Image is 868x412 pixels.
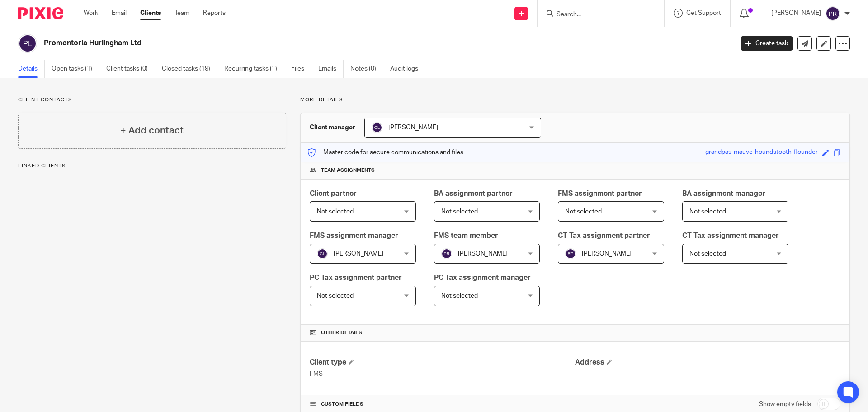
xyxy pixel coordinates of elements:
a: Files [291,60,311,78]
span: CT Tax assignment partner [558,232,650,239]
img: svg%3E [826,6,840,21]
a: Closed tasks (19) [162,60,217,78]
span: PC Tax assignment manager [434,274,531,281]
p: [PERSON_NAME] [771,9,821,18]
a: Emails [318,60,344,78]
a: Details [18,60,45,78]
a: Create task [741,36,793,51]
span: [PERSON_NAME] [334,251,383,257]
span: [PERSON_NAME] [458,251,508,257]
img: svg%3E [565,248,576,259]
span: Team assignments [321,167,375,174]
div: grandpas-mauve-houndstooth-flounder [705,147,818,158]
h4: CUSTOM FIELDS [310,401,575,408]
a: Audit logs [390,60,425,78]
span: PC Tax assignment partner [310,274,402,281]
a: Client tasks (0) [106,60,155,78]
a: Team [175,9,189,18]
span: CT Tax assignment manager [682,232,779,239]
span: [PERSON_NAME] [582,251,632,257]
img: Pixie [18,7,63,19]
span: Get Support [686,10,721,16]
p: Linked clients [18,162,286,170]
span: BA assignment manager [682,190,765,197]
img: svg%3E [317,248,328,259]
span: Not selected [317,293,354,299]
span: Not selected [441,208,478,215]
a: Open tasks (1) [52,60,99,78]
span: FMS assignment manager [310,232,398,239]
span: FMS assignment partner [558,190,642,197]
span: BA assignment partner [434,190,513,197]
a: Email [112,9,127,18]
span: Not selected [441,293,478,299]
p: FMS [310,369,575,379]
a: Clients [140,9,161,18]
span: Not selected [689,208,726,215]
a: Reports [203,9,226,18]
span: Not selected [317,208,354,215]
h4: + Add contact [120,123,184,137]
img: svg%3E [18,34,37,53]
p: Client contacts [18,96,286,104]
h2: Promontoria Hurlingham Ltd [44,38,590,48]
span: Not selected [689,251,726,257]
img: svg%3E [441,248,452,259]
span: Other details [321,329,362,336]
h4: Address [575,358,840,367]
h3: Client manager [310,123,355,132]
span: [PERSON_NAME] [388,124,438,131]
p: Master code for secure communications and files [307,148,463,157]
h4: Client type [310,358,575,367]
span: Not selected [565,208,602,215]
img: svg%3E [372,122,382,133]
label: Show empty fields [759,400,811,409]
input: Search [556,11,637,19]
p: More details [300,96,850,104]
span: Client partner [310,190,357,197]
span: FMS team member [434,232,498,239]
a: Recurring tasks (1) [224,60,284,78]
a: Work [84,9,98,18]
a: Notes (0) [350,60,383,78]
